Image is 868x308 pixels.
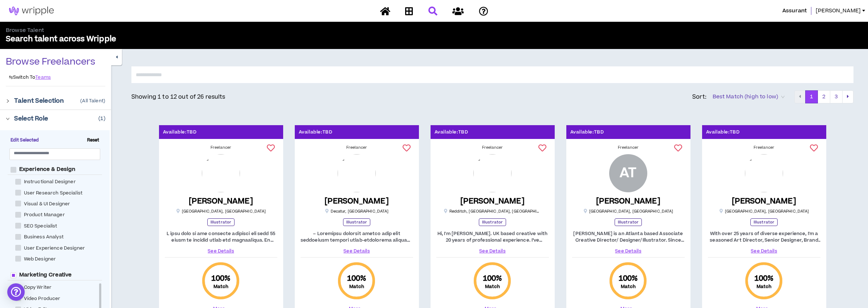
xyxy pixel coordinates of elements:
[6,99,10,103] span: right
[299,129,333,136] p: Available: TBD
[207,218,235,226] p: Illustrator
[620,167,636,180] div: AT
[6,117,10,121] span: right
[572,248,685,254] a: See Details
[9,75,13,79] span: swap
[485,284,500,289] small: Match
[301,230,413,243] p: – Loremipsu dolorsit ametco adip elit seddoeiusm tempori utlab-etdolorema aliquaen admin ve quisn...
[21,201,73,208] span: Visual & UI Designer
[708,230,820,243] p: With over 25 years of diverse experience, I'm a seasoned Art Director, Senior Designer, Brand Des...
[211,274,231,284] span: 100 %
[706,129,740,136] p: Available: TBD
[347,274,367,284] span: 100 %
[21,223,60,230] span: SEO Specialist
[830,90,843,103] button: 3
[9,74,35,80] p: Switch To
[460,197,525,206] h5: [PERSON_NAME]
[8,137,42,144] span: Edit Selected
[14,114,48,123] p: Select Role
[692,93,707,101] p: Sort:
[165,248,277,254] a: See Details
[6,27,434,34] p: Browse Talent
[609,154,647,192] div: Andrew T.
[6,56,95,68] p: Browse Freelancers
[816,7,861,15] span: [PERSON_NAME]
[473,154,512,192] img: apO64hXMfSq2czjoaFCp57uLY1PX3foxoie2tJiQ.png
[16,166,78,173] span: Experience & Design
[165,230,277,243] p: L ipsu dolo si ame consecte adipisci eli sedd 55 eiusm te incidid utlab etd magnaaliqua. En admin...
[213,284,229,289] small: Match
[818,90,830,103] button: 2
[21,212,68,218] span: Product Manager
[131,93,225,101] p: Showing 1 to 12 out of 26 results
[621,284,636,289] small: Match
[7,283,25,301] div: Open Intercom Messenger
[80,98,105,104] p: ( All Talent )
[479,218,506,226] p: Illustrator
[165,145,277,151] div: Freelancer
[21,245,88,252] span: User Experience Designer
[21,178,79,185] span: Instructional Designer
[782,7,807,15] span: Assurant
[572,230,685,243] p: [PERSON_NAME] is an Atlanta based Associate Creative Director/ Designer/Illustrator. Since making...
[21,295,64,302] span: Video Producer
[14,96,64,105] p: Talent Selection
[325,209,389,214] p: Decatur , [GEOGRAPHIC_DATA]
[21,284,55,291] span: Copy Writer
[572,145,685,151] div: Freelancer
[301,248,413,254] a: See Details
[325,197,389,206] h5: [PERSON_NAME]
[176,209,266,214] p: [GEOGRAPHIC_DATA] , [GEOGRAPHIC_DATA]
[615,218,642,226] p: Illustrator
[84,137,102,144] span: Reset
[745,154,783,192] img: 2b0teCzJHefJxkugtAFiSHD4AKvizjBF2XOvbMYV.png
[732,197,796,206] h5: [PERSON_NAME]
[483,274,502,284] span: 100 %
[349,284,364,289] small: Match
[570,129,604,136] p: Available: TBD
[6,34,434,44] p: Search talent across Wripple
[21,256,59,263] span: Web Designer
[338,154,376,192] img: YJuYoUVUBK47UObIo1uuSZGbbzHxtAOiKn2Oe8KC.png
[98,115,105,123] p: ( 1 )
[21,190,85,197] span: User Research Specialist
[757,284,772,289] small: Match
[21,234,66,241] span: Business Analyst
[708,145,820,151] div: Freelancer
[719,209,809,214] p: [GEOGRAPHIC_DATA] , [GEOGRAPHIC_DATA]
[596,197,660,206] h5: [PERSON_NAME]
[189,197,253,206] h5: [PERSON_NAME]
[708,248,820,254] a: See Details
[436,145,549,151] div: Freelancer
[444,209,542,214] p: Redditch, [GEOGRAPHIC_DATA] , [GEOGRAPHIC_DATA]
[713,91,785,102] span: Best Match (high to low)
[583,209,673,214] p: [GEOGRAPHIC_DATA] , [GEOGRAPHIC_DATA]
[163,129,197,136] p: Available: TBD
[35,74,51,80] a: Teams
[794,90,853,103] nav: pagination
[750,218,778,226] p: Illustrator
[202,154,240,192] img: IyaWEKW7sd54IfNoz8h4PJmxN4qdVSdKB4hYbLOf.png
[435,129,468,136] p: Available: TBD
[754,274,774,284] span: 100 %
[16,271,75,279] span: Marketing Creative
[301,145,413,151] div: Freelancer
[343,218,370,226] p: Illustrator
[436,230,549,243] p: Hi, I'm [PERSON_NAME]. UK based creative with 20 years of professional experience. I’ve managed a...
[436,248,549,254] a: See Details
[619,274,638,284] span: 100 %
[805,90,818,103] button: 1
